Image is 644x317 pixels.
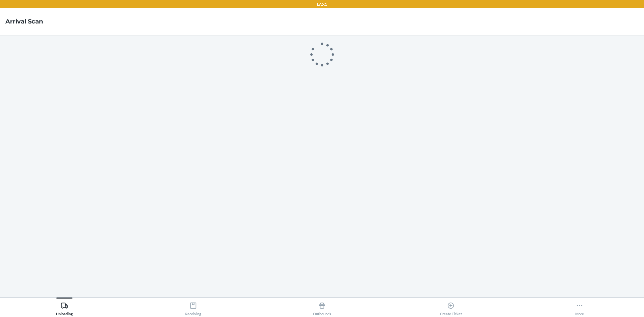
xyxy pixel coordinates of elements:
button: More [515,298,644,316]
div: Create Ticket [440,299,462,316]
p: LAX1 [317,1,327,7]
h4: Arrival Scan [5,17,43,26]
button: Create Ticket [386,298,515,316]
div: More [575,299,584,316]
div: Receiving [185,299,201,316]
button: Outbounds [258,298,386,316]
div: Unloading [56,299,73,316]
button: Receiving [129,298,258,316]
div: Outbounds [313,299,331,316]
